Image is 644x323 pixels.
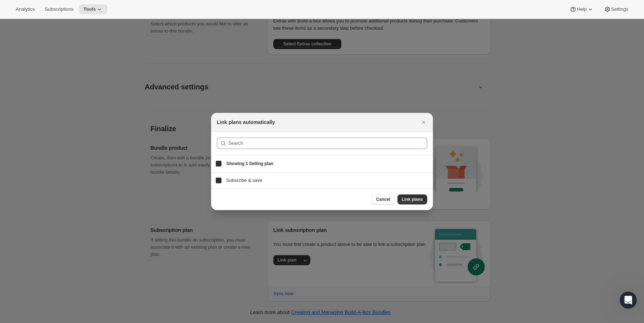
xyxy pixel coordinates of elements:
iframe: Intercom live chat [620,292,637,309]
button: Settings [600,4,633,14]
span: Link plans [402,197,423,202]
button: Analytics [11,4,39,14]
button: Help [565,4,598,14]
h2: Link plans automatically [217,119,275,126]
span: Settings [611,6,628,12]
span: Help [577,6,586,12]
button: Cancel [372,194,394,204]
span: Showing 1 Selling plan [226,161,273,167]
button: Subscriptions [40,4,78,14]
span: Cancel [376,197,390,202]
button: Tools [79,4,107,14]
button: Link plans [397,194,427,204]
button: Close [419,117,429,127]
span: Subscriptions [45,6,73,12]
input: Search [228,138,427,149]
span: Analytics [16,6,35,12]
span: Tools [83,6,96,12]
h3: Subscribe & save [226,177,429,184]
